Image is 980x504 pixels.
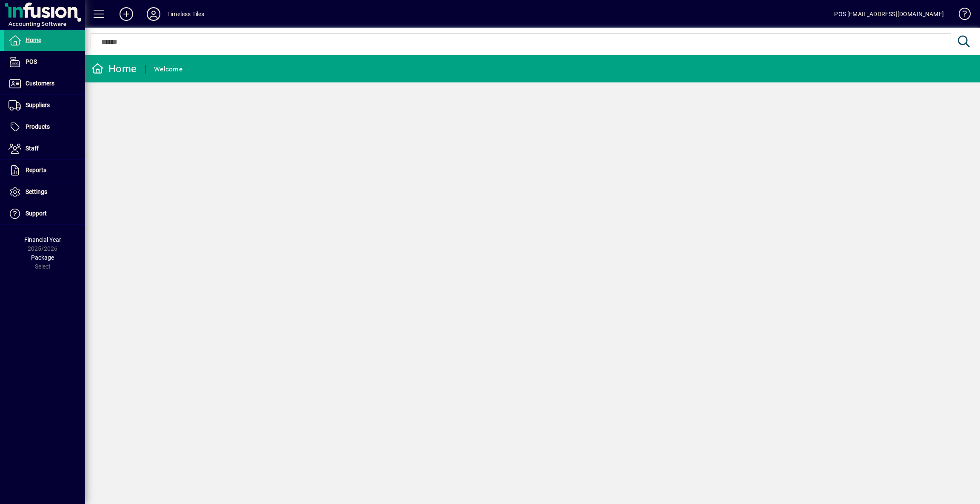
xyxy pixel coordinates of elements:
[4,116,85,138] a: Products
[26,145,39,152] span: Staff
[26,102,50,108] span: Suppliers
[154,62,182,76] div: Welcome
[4,51,85,73] a: POS
[4,160,85,181] a: Reports
[26,167,46,173] span: Reports
[26,58,37,65] span: POS
[4,73,85,94] a: Customers
[952,2,969,29] a: Knowledge Base
[167,7,204,21] div: Timeless Tiles
[26,210,47,217] span: Support
[140,6,167,22] button: Profile
[834,7,944,21] div: POS [EMAIL_ADDRESS][DOMAIN_NAME]
[91,62,137,76] div: Home
[4,181,85,203] a: Settings
[26,37,41,43] span: Home
[4,203,85,224] a: Support
[26,123,50,130] span: Products
[24,236,61,243] span: Financial Year
[26,80,54,87] span: Customers
[4,95,85,116] a: Suppliers
[26,188,47,195] span: Settings
[31,254,54,261] span: Package
[4,138,85,159] a: Staff
[113,6,140,22] button: Add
